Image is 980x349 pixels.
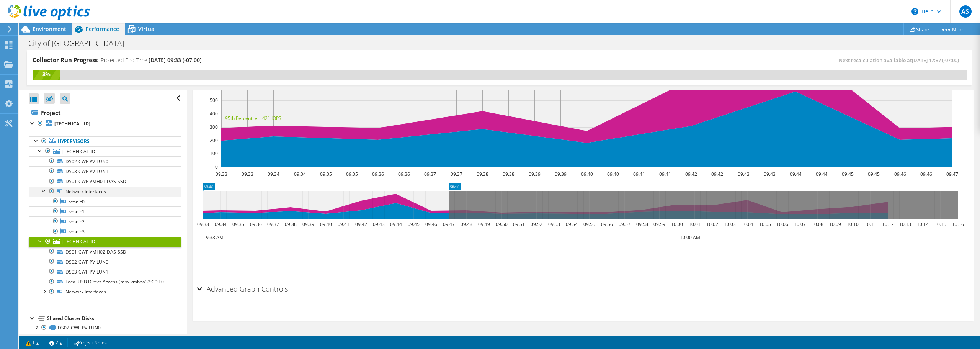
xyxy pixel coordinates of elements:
[62,148,97,155] span: [TECHNICAL_ID]
[829,221,841,228] text: 10:09
[29,187,181,197] a: Network Interfaces
[911,8,918,15] svg: \n
[29,333,181,343] a: DS03-CWF-PV-LUN1
[29,277,181,287] a: Local USB Direct-Access (mpx.vmhba32:C0:T0
[847,221,859,228] text: 10:10
[794,221,806,228] text: 10:07
[503,171,514,177] text: 09:38
[197,281,288,297] h2: Advanced Graph Controls
[776,221,788,228] text: 10:06
[959,5,972,18] span: AS
[496,221,508,228] text: 09:50
[29,197,181,206] a: vmnic0
[607,171,619,177] text: 09:40
[812,221,823,228] text: 10:08
[816,171,828,177] text: 09:44
[738,171,750,177] text: 09:43
[619,221,630,228] text: 09:57
[197,221,209,228] text: 09:33
[216,171,227,177] text: 09:33
[25,39,136,48] h1: City of [GEOGRAPHIC_DATA]
[232,221,244,228] text: 09:35
[581,171,593,177] text: 09:40
[408,221,420,228] text: 09:45
[711,171,723,177] text: 09:42
[882,221,894,228] text: 10:12
[29,119,181,129] a: [TECHNICAL_ID]
[149,56,201,64] span: [DATE] 09:33 (-07:00)
[894,171,906,177] text: 09:46
[29,227,181,237] a: vmnic3
[29,166,181,176] a: DS03-CWF-PV-LUN1
[513,221,525,228] text: 09:51
[759,221,771,228] text: 10:05
[373,221,385,228] text: 09:43
[215,164,218,170] text: 0
[899,221,911,228] text: 10:13
[952,221,964,228] text: 10:16
[47,314,181,323] div: Shared Cluster Disks
[790,171,802,177] text: 09:44
[85,25,119,33] span: Performance
[29,247,181,257] a: DS01-CWF-VMH02-DAS-SSD
[912,57,959,64] span: [DATE] 17:37 (-07:00)
[29,136,181,146] a: Hypervisors
[33,70,60,79] div: 3%
[242,171,253,177] text: 09:33
[355,221,367,228] text: 09:42
[529,171,541,177] text: 09:39
[268,171,279,177] text: 09:34
[29,323,181,333] a: DS02-CWF-PV-LUN0
[935,23,970,35] a: More
[531,221,542,228] text: 09:52
[44,338,68,347] a: 2
[583,221,595,228] text: 09:55
[29,237,181,247] a: [TECHNICAL_ID]
[29,156,181,166] a: DS02-CWF-PV-LUN0
[601,221,613,228] text: 09:56
[67,338,112,347] a: Project Notes
[29,216,181,226] a: vmnic2
[917,221,929,228] text: 10:14
[250,221,262,228] text: 09:36
[33,25,66,33] span: Environment
[461,221,472,228] text: 09:48
[477,171,488,177] text: 09:38
[372,171,384,177] text: 09:36
[210,124,218,130] text: 300
[29,107,181,119] a: Project
[285,221,297,228] text: 09:38
[302,221,314,228] text: 09:39
[566,221,578,228] text: 09:54
[29,287,181,297] a: Network Interfaces
[633,171,645,177] text: 09:41
[210,137,218,144] text: 200
[29,146,181,156] a: [TECHNICAL_ID]
[842,171,854,177] text: 09:45
[478,221,490,228] text: 09:49
[548,221,560,228] text: 09:53
[267,221,279,228] text: 09:37
[346,171,358,177] text: 09:35
[671,221,683,228] text: 10:00
[920,171,932,177] text: 09:46
[864,221,876,228] text: 10:11
[62,238,97,245] span: [TECHNICAL_ID]
[443,221,455,228] text: 09:47
[294,171,306,177] text: 09:34
[210,97,218,103] text: 500
[29,206,181,216] a: vmnic1
[101,56,201,64] h4: Projected End Time:
[706,221,718,228] text: 10:02
[29,267,181,277] a: DS03-CWF-PV-LUN1
[54,120,90,127] b: [TECHNICAL_ID]
[903,23,935,35] a: Share
[659,171,671,177] text: 09:41
[689,221,701,228] text: 10:01
[338,221,350,228] text: 09:41
[390,221,402,228] text: 09:44
[138,25,156,33] span: Virtual
[653,221,665,228] text: 09:59
[724,221,736,228] text: 10:03
[210,110,218,117] text: 400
